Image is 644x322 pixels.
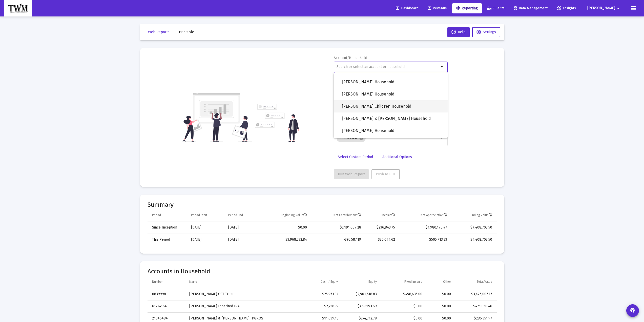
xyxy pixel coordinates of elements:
div: $25,953.34 [301,292,339,297]
span: Settings [483,30,496,34]
a: Insights [553,3,580,13]
td: Column Net Appreciation [399,209,451,221]
a: Dashboard [392,3,423,13]
a: Clients [483,3,509,13]
div: Equity [368,280,377,284]
span: [PERSON_NAME] [587,6,615,10]
td: Column Period End [225,209,260,221]
td: $3,968,532.84 [260,234,310,246]
td: 61724164 [148,300,186,312]
div: $0.00 [384,304,422,309]
td: $236,843.75 [365,221,398,234]
div: $286,351.97 [458,316,492,321]
img: reporting-alt [255,104,299,142]
a: Revenue [424,3,451,13]
div: $0.00 [384,316,422,321]
input: Search or select an account or household [337,65,439,69]
mat-icon: arrow_drop_down [439,135,445,141]
span: [PERSON_NAME] Household [342,137,444,149]
td: Column Period Start [188,209,225,221]
button: Printable [175,27,198,37]
td: Column Net Contributions [310,209,365,221]
span: Select Custom Period [338,155,373,159]
td: $4,408,703.50 [451,221,496,234]
td: $4,408,703.50 [451,234,496,246]
div: Period [152,213,161,217]
span: [PERSON_NAME] Children Household [342,100,444,112]
td: Column Fixed Income [380,276,426,288]
div: $0.00 [429,316,451,321]
td: This Period [148,234,188,246]
mat-chip: 6 Selected [337,134,366,142]
td: Column Total Value [454,276,496,288]
td: [PERSON_NAME] GST Trust [186,288,297,300]
div: [DATE] [191,237,221,242]
td: Column Cash / Equiv. [297,276,342,288]
td: Column Equity [342,276,380,288]
div: Period End [228,213,243,217]
img: Dashboard [8,3,28,13]
span: [PERSON_NAME] & [PERSON_NAME] Household [342,112,444,125]
div: Period Start [191,213,207,217]
button: Web Reports [144,27,174,37]
div: $498,435.00 [384,292,422,297]
a: Reporting [452,3,482,13]
span: Help [451,30,466,34]
div: Fixed Income [404,280,422,284]
td: -$95,587.19 [310,234,365,246]
div: $2,901,618.83 [346,292,377,297]
mat-icon: arrow_drop_down [615,3,621,13]
div: Net Appreciation [421,213,447,217]
div: $469,593.69 [346,304,377,309]
td: $0.00 [260,221,310,234]
div: Other [443,280,451,284]
mat-chip-list: Selection [337,133,439,143]
div: Net Contributions [334,213,361,217]
span: Reporting [456,6,478,10]
div: [DATE] [228,237,256,242]
label: Account/Household [334,56,367,60]
td: 68399981 [148,288,186,300]
button: [PERSON_NAME] [581,3,627,13]
div: [DATE] [191,225,221,230]
button: Help [447,27,470,37]
mat-icon: arrow_drop_down [439,64,445,70]
span: Web Reports [148,30,170,34]
div: Name [189,280,197,284]
mat-card-title: Summary [148,202,497,207]
div: Number [152,280,163,284]
div: Income [382,213,395,217]
span: Dashboard [396,6,419,10]
span: Clients [487,6,505,10]
td: Column Period [148,209,188,221]
button: Run Web Report [334,169,369,179]
div: $2,256.77 [301,304,339,309]
img: reporting [182,92,252,142]
span: [PERSON_NAME] Household [342,125,444,137]
span: Push to PDF [376,172,396,176]
div: Data grid [148,209,497,246]
div: $274,712.79 [346,316,377,321]
td: Column Other [426,276,455,288]
div: Beginning Value [281,213,307,217]
td: Column Name [186,276,297,288]
div: Ending Value [471,213,492,217]
span: Printable [179,30,194,34]
button: Settings [472,27,500,37]
div: $0.00 [429,292,451,297]
td: Column Ending Value [451,209,496,221]
mat-icon: contact_support [630,308,636,314]
span: [PERSON_NAME] Household [342,88,444,100]
td: Column Income [365,209,398,221]
span: Additional Options [382,155,412,159]
button: Push to PDF [371,169,400,179]
div: [DATE] [228,225,256,230]
div: Total Value [477,280,492,284]
td: $30,044.62 [365,234,398,246]
span: Data Management [514,6,548,10]
div: $11,639.18 [301,316,339,321]
td: $2,191,669.28 [310,221,365,234]
span: [PERSON_NAME] Household [342,76,444,88]
div: Cash / Equiv. [321,280,339,284]
span: Insights [557,6,576,10]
